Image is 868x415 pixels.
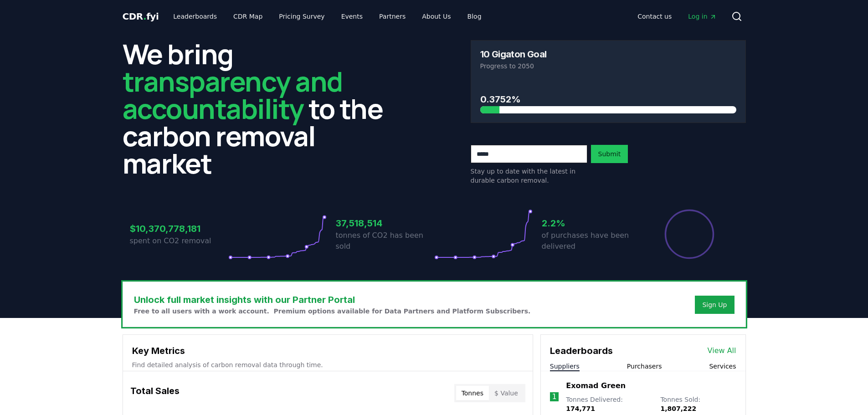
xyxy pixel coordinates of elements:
span: . [143,11,146,22]
button: Tonnes [456,386,489,400]
button: Suppliers [550,362,580,371]
a: Events [334,8,370,25]
nav: Main [166,8,488,25]
h3: 37,518,514 [336,216,434,230]
a: Sign Up [702,300,727,309]
h3: Unlock full market insights with our Partner Portal [134,293,531,307]
span: CDR fyi [123,11,159,22]
button: Submit [591,145,628,163]
span: 1,807,222 [660,405,696,412]
a: Leaderboards [166,8,224,25]
h3: $10,370,778,181 [130,222,228,236]
button: Services [709,362,736,371]
a: View All [708,345,736,356]
nav: Main [630,8,724,25]
h3: 2.2% [542,216,640,230]
div: Percentage of sales delivered [664,209,715,260]
h3: 0.3752% [480,92,736,106]
a: Blog [460,8,489,25]
a: CDR Map [226,8,270,25]
a: Pricing Survey [272,8,332,25]
p: of purchases have been delivered [542,230,640,252]
span: 174,771 [566,405,595,412]
p: Stay up to date with the latest in durable carbon removal. [471,167,587,185]
a: Partners [372,8,413,25]
span: transparency and accountability [123,62,343,127]
a: About Us [415,8,458,25]
p: Find detailed analysis of carbon removal data through time. [132,360,524,369]
button: Sign Up [695,296,734,314]
p: Tonnes Delivered : [566,395,651,413]
button: Purchasers [627,362,662,371]
h3: 10 Gigaton Goal [480,50,547,59]
p: spent on CO2 removal [130,236,228,246]
a: Exomad Green [566,380,626,391]
p: Free to all users with a work account. Premium options available for Data Partners and Platform S... [134,307,531,316]
a: Contact us [630,8,679,25]
p: 1 [552,391,556,402]
span: Log in [688,12,716,21]
button: $ Value [489,386,524,400]
h3: Total Sales [130,384,180,402]
h3: Leaderboards [550,344,613,358]
a: Log in [681,8,724,25]
p: Tonnes Sold : [660,395,736,413]
a: CDR.fyi [123,10,159,23]
h3: Key Metrics [132,344,524,358]
p: tonnes of CO2 has been sold [336,230,434,252]
h2: We bring to the carbon removal market [123,40,398,177]
p: Progress to 2050 [480,61,736,71]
